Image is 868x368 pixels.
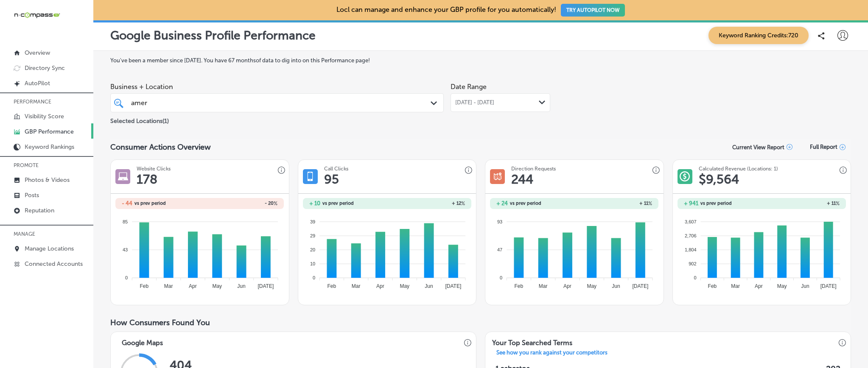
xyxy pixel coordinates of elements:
tspan: Feb [515,283,524,289]
tspan: Apr [376,283,384,289]
tspan: Jun [238,283,246,289]
tspan: 0 [313,275,315,280]
p: Connected Accounts [25,260,83,268]
p: GBP Performance [25,128,74,135]
tspan: 20 [310,247,315,252]
tspan: Mar [164,283,173,289]
span: vs prev period [134,201,166,206]
span: vs prev period [700,201,732,206]
p: Reputation [25,207,54,214]
p: Overview [25,49,50,56]
tspan: May [213,283,222,289]
tspan: 93 [497,219,502,224]
tspan: [DATE] [633,283,649,289]
h3: Calculated Revenue (Locations: 1) [699,166,778,172]
h3: Direction Requests [511,166,556,172]
h2: + 11 [762,201,840,206]
h2: - 44 [122,200,132,206]
tspan: 2,706 [685,233,697,238]
tspan: Jun [801,283,809,289]
span: How Consumers Found You [110,318,210,327]
tspan: Mar [731,283,740,289]
h1: $ 9,564 [699,172,739,187]
h2: + 941 [684,200,698,206]
h3: Google Maps [115,332,170,349]
tspan: 0 [125,275,128,280]
tspan: 902 [689,261,696,266]
a: See how you rank against your competitors [490,349,614,358]
tspan: 0 [500,275,502,280]
tspan: Jun [425,283,433,289]
p: AutoPilot [25,80,50,87]
h1: 95 [324,172,339,187]
tspan: 3,607 [685,219,697,224]
span: vs prev period [510,201,541,206]
h2: + 10 [309,200,320,206]
tspan: 39 [310,219,315,224]
span: % [461,201,465,206]
label: You've been a member since [DATE] . You have 67 months of data to dig into on this Performance page! [110,57,851,64]
label: Date Range [451,83,487,91]
tspan: Apr [755,283,763,289]
span: % [836,201,840,206]
h2: + 11 [574,201,652,206]
tspan: 10 [310,261,315,266]
p: Selected Locations ( 1 ) [110,114,169,125]
p: Current View Report [732,144,784,151]
p: Keyword Rankings [25,143,74,151]
span: vs prev period [322,201,354,206]
h3: Your Top Searched Terms [485,332,579,349]
h3: Website Clicks [137,166,171,172]
tspan: Feb [327,283,336,289]
tspan: Apr [189,283,197,289]
tspan: Mar [352,283,361,289]
p: Google Business Profile Performance [110,28,316,42]
tspan: [DATE] [820,283,836,289]
tspan: Feb [140,283,149,289]
span: Full Report [810,144,837,150]
h3: Call Clicks [324,166,348,172]
tspan: 1,804 [685,247,697,252]
p: Manage Locations [25,245,74,252]
tspan: 0 [694,275,696,280]
p: Directory Sync [25,64,65,72]
p: Visibility Score [25,113,64,120]
p: Photos & Videos [25,176,70,184]
button: TRY AUTOPILOT NOW [561,4,625,17]
tspan: 29 [310,233,315,238]
h2: + 12 [387,201,465,206]
span: Consumer Actions Overview [110,142,211,152]
tspan: 43 [123,247,128,252]
h2: + 24 [496,200,508,206]
h1: 244 [511,172,533,187]
p: Posts [25,192,39,199]
tspan: Feb [708,283,717,289]
h2: - 20 [200,201,278,206]
tspan: 47 [497,247,502,252]
tspan: Mar [539,283,548,289]
span: Keyword Ranking Credits: 720 [708,27,809,44]
span: % [274,201,277,206]
img: 660ab0bf-5cc7-4cb8-ba1c-48b5ae0f18e60NCTV_CLogo_TV_Black_-500x88.png [14,11,60,19]
h1: 178 [137,172,157,187]
span: [DATE] - [DATE] [455,99,494,106]
tspan: 85 [123,219,128,224]
tspan: Jun [612,283,620,289]
tspan: May [777,283,787,289]
tspan: Apr [563,283,571,289]
tspan: May [587,283,597,289]
tspan: [DATE] [258,283,274,289]
span: Business + Location [110,83,444,91]
span: % [648,201,652,206]
tspan: May [400,283,409,289]
tspan: [DATE] [445,283,461,289]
